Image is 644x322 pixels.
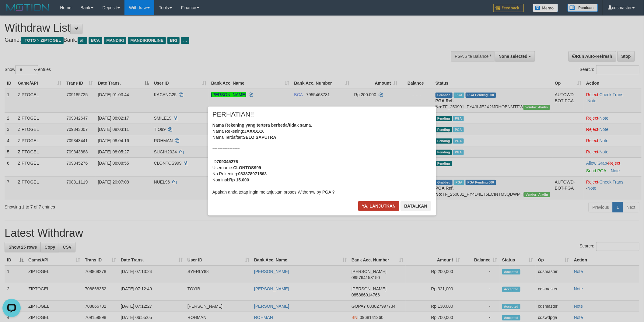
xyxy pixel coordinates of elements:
b: Nama Rekening yang tertera berbeda/tidak sama. [212,123,312,128]
div: Nama Rekening: Nama Terdaftar: =========== ID Username: No Rekening: Nominal: Apakah anda tetap i... [212,122,432,195]
b: CLONTOS999 [233,165,261,170]
b: 083878971563 [238,171,267,176]
button: Ya, lanjutkan [358,201,400,211]
b: Rp 15.000 [229,177,249,182]
button: Batalkan [401,201,431,211]
b: JAXXXXX [244,129,264,134]
b: 709345276 [217,159,238,164]
button: Open LiveChat chat widget [2,2,21,21]
b: SELO SAPUTRA [243,135,276,140]
span: PERHATIAN!! [212,111,254,117]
